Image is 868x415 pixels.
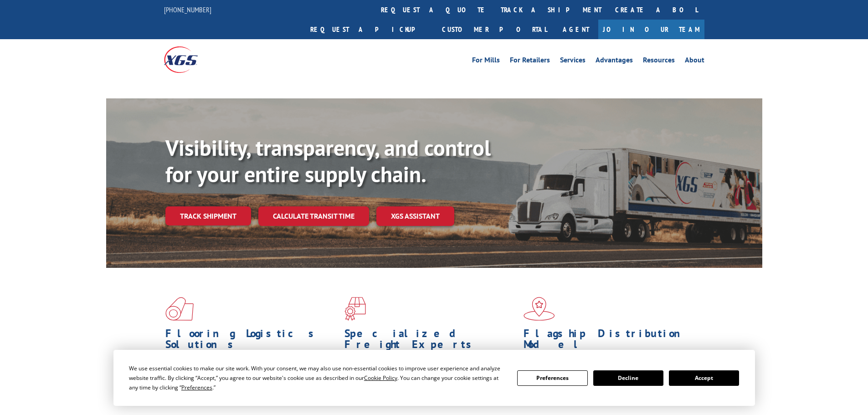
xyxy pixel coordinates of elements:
[113,350,755,406] div: Cookie Consent Prompt
[364,374,397,382] span: Cookie Policy
[593,370,663,386] button: Decline
[164,5,211,14] a: [PHONE_NUMBER]
[376,206,454,226] a: XGS ASSISTANT
[598,20,704,39] a: Join Our Team
[181,384,212,391] span: Preferences
[554,20,598,39] a: Agent
[435,20,554,39] a: Customer Portal
[524,328,696,354] h1: Flagship Distribution Model
[165,328,338,354] h1: Flooring Logistics Solutions
[669,370,739,386] button: Accept
[685,56,704,67] a: About
[258,206,369,226] a: Calculate transit time
[344,297,366,321] img: xgs-icon-focused-on-flooring-red
[596,56,633,67] a: Advantages
[165,133,491,188] b: Visibility, transparency, and control for your entire supply chain.
[472,56,500,67] a: For Mills
[517,370,587,386] button: Preferences
[560,56,586,67] a: Services
[344,328,517,354] h1: Specialized Freight Experts
[165,206,251,225] a: Track shipment
[303,20,435,39] a: Request a pickup
[510,56,550,67] a: For Retailers
[129,364,506,392] div: We use essential cookies to make our site work. With your consent, we may also use non-essential ...
[643,56,675,67] a: Resources
[165,297,194,321] img: xgs-icon-total-supply-chain-intelligence-red
[524,297,555,321] img: xgs-icon-flagship-distribution-model-red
